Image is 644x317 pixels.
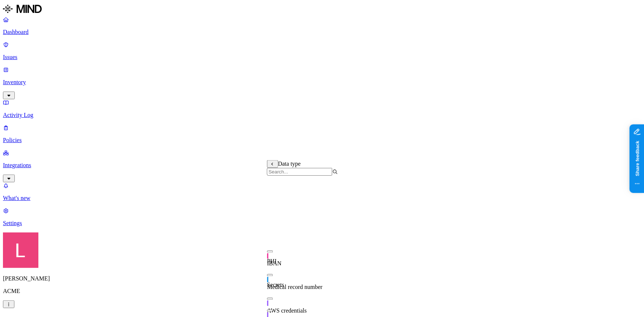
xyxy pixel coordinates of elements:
img: pii-line.svg [267,253,269,259]
p: Issues [3,54,641,61]
a: Inventory [3,66,641,98]
p: Activity Log [3,112,641,118]
span: Data type [278,161,301,167]
div: Secrets [267,282,338,289]
img: secret-line.svg [267,300,269,306]
p: ACME [3,288,641,294]
p: Integrations [3,162,641,169]
a: Settings [3,207,641,227]
p: Dashboard [3,29,641,35]
a: Activity Log [3,99,641,118]
img: Landen Brown [3,232,38,268]
p: Policies [3,137,641,144]
span: Medical record number [267,284,323,290]
span: IBAN [267,261,282,267]
a: Policies [3,124,641,144]
a: Dashboard [3,16,641,35]
a: What's new [3,182,641,201]
img: phi-line.svg [267,277,269,283]
a: MIND [3,3,641,16]
div: PHI [267,258,338,265]
p: Inventory [3,79,641,86]
a: Issues [3,41,641,61]
img: MIND [3,3,42,15]
input: Search... [267,168,333,176]
p: Settings [3,220,641,227]
a: Integrations [3,149,641,181]
p: What's new [3,195,641,201]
